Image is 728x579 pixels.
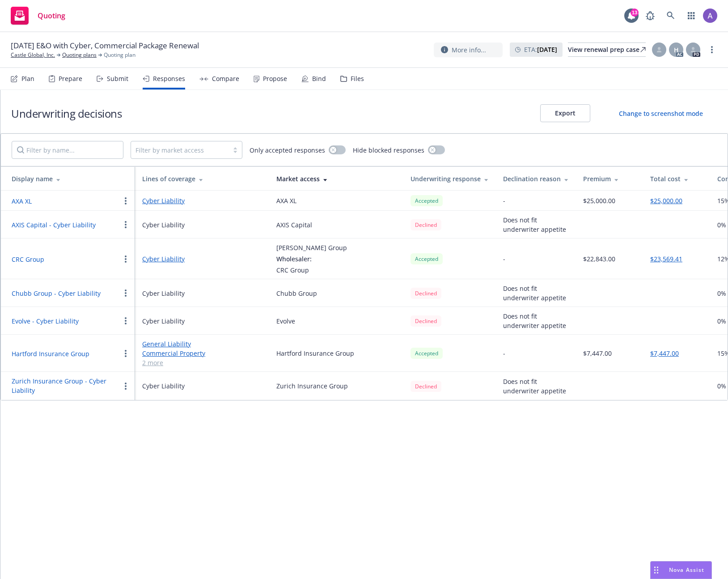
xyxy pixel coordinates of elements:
[11,40,199,51] span: [DATE] E&O with Cyber, Commercial Package Renewal
[107,75,128,82] div: Submit
[12,141,123,159] input: Filter by name...
[351,75,364,82] div: Files
[650,254,682,264] button: $23,569.41
[568,43,646,57] a: View renewal prep case
[583,349,612,358] div: $7,447.00
[142,220,185,230] div: Cyber Liability
[674,45,679,55] span: H
[411,315,441,327] span: Declined
[524,45,557,54] span: ETA :
[12,220,96,230] button: AXIS Capital - Cyber Liability
[583,254,615,264] div: $22,843.00
[641,7,659,25] a: Report a Bug
[38,12,65,19] span: Quoting
[276,316,295,326] div: Evolve
[503,349,505,358] div: -
[411,380,441,392] span: Declined
[12,289,101,298] button: Chubb Group - Cyber Liability
[276,349,354,358] div: Hartford Insurance Group
[276,381,348,391] div: Zurich Insurance Group
[276,174,396,183] div: Market access
[503,174,569,183] div: Declination reason
[142,349,262,358] a: Commercial Property
[503,377,569,396] div: Does not fit underwriter appetite
[142,339,262,349] a: General Liability
[503,254,505,264] div: -
[142,316,185,326] div: Cyber Liability
[12,255,44,264] button: CRC Group
[411,381,441,392] div: Declined
[503,215,569,234] div: Does not fit underwriter appetite
[707,44,717,55] a: more
[7,3,69,28] a: Quoting
[503,196,505,205] div: -
[276,289,317,298] div: Chubb Group
[276,265,347,275] div: CRC Group
[411,219,441,230] div: Declined
[276,243,347,252] div: [PERSON_NAME] Group
[717,289,726,298] span: 0%
[650,196,682,205] button: $25,000.00
[276,196,296,205] div: AXA XL
[650,174,703,183] div: Total cost
[583,174,636,183] div: Premium
[452,45,486,55] span: More info...
[503,284,569,302] div: Does not fit underwriter appetite
[411,315,441,327] div: Declined
[411,253,443,264] div: Accepted
[411,287,441,299] span: Declined
[142,381,185,391] div: Cyber Liability
[651,562,662,579] div: Drag to move
[142,174,262,183] div: Lines of coverage
[263,75,287,82] div: Propose
[142,254,262,264] a: Cyber Liability
[250,145,325,155] span: Only accepted responses
[703,9,717,23] img: photo
[353,145,424,155] span: Hide blocked responses
[650,349,679,358] button: $7,447.00
[276,220,312,230] div: AXIS Capital
[142,196,262,205] a: Cyber Liability
[153,75,185,82] div: Responses
[104,51,135,59] span: Quoting plan
[605,104,717,122] button: Change to screenshot mode
[212,75,239,82] div: Compare
[434,43,503,57] button: More info...
[142,289,185,298] div: Cyber Liability
[631,9,639,17] div: 13
[682,7,700,25] a: Switch app
[12,376,120,395] button: Zurich Insurance Group - Cyber Liability
[11,51,55,59] a: Castle Global, Inc.
[411,174,489,183] div: Underwriting response
[619,109,703,118] div: Change to screenshot mode
[12,174,128,183] div: Display name
[12,316,79,326] button: Evolve - Cyber Liability
[11,106,122,121] h1: Underwriting decisions
[583,196,615,205] div: $25,000.00
[662,7,680,25] a: Search
[411,195,443,206] div: Accepted
[717,381,726,391] span: 0%
[142,358,262,367] a: 2 more
[12,349,89,358] button: Hartford Insurance Group
[717,316,726,326] span: 0%
[411,288,441,299] div: Declined
[650,561,712,579] button: Nova Assist
[503,311,569,330] div: Does not fit underwriter appetite
[717,220,726,230] span: 0%
[411,348,443,359] div: Accepted
[669,566,704,574] span: Nova Assist
[59,75,82,82] div: Prepare
[62,51,97,59] a: Quoting plans
[312,75,326,82] div: Bind
[276,254,347,264] div: Wholesaler:
[21,75,34,82] div: Plan
[568,43,646,56] div: View renewal prep case
[537,45,557,54] strong: [DATE]
[12,196,32,206] button: AXA XL
[540,104,590,122] button: Export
